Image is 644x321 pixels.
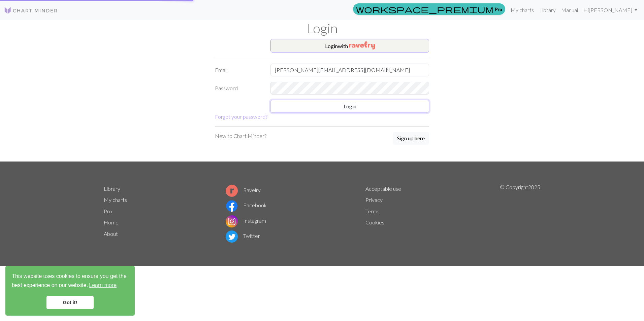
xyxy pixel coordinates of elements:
a: Sign up here [393,132,429,145]
a: Pro [353,3,505,15]
img: Facebook logo [226,200,238,212]
img: Instagram logo [226,215,238,227]
a: learn more about cookies [88,280,118,290]
a: Instagram [226,217,266,224]
a: Manual [558,3,581,17]
a: Library [104,185,120,192]
a: Cookies [365,219,384,225]
div: cookieconsent [5,266,135,316]
a: Ravelry [226,187,261,193]
a: Forgot your password? [215,113,267,120]
a: Hi[PERSON_NAME] [581,3,640,17]
a: My charts [104,197,127,203]
p: New to Chart Minder? [215,132,266,140]
a: Home [104,219,119,225]
a: Privacy [365,197,383,203]
label: Email [211,64,266,76]
label: Password [211,82,266,95]
a: Pro [104,208,112,214]
img: Logo [4,6,58,14]
span: This website uses cookies to ensure you get the best experience on our website. [12,272,128,290]
img: Ravelry logo [226,185,238,197]
button: Login [270,100,429,113]
h1: Login [100,20,544,36]
a: About [104,230,118,237]
a: Terms [365,208,380,214]
a: dismiss cookie message [46,296,94,309]
p: © Copyright 2025 [500,183,540,244]
a: Twitter [226,233,260,239]
button: Sign up here [393,132,429,145]
span: workspace_premium [356,4,493,14]
img: Twitter logo [226,230,238,243]
a: My charts [508,3,537,17]
img: Ravelry [349,41,375,49]
button: Loginwith [270,39,429,52]
a: Acceptable use [365,185,401,192]
a: Library [537,3,558,17]
a: Facebook [226,202,267,208]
